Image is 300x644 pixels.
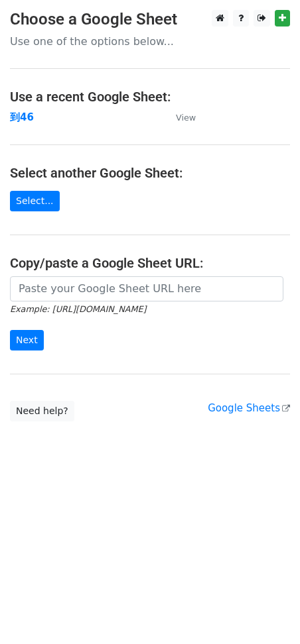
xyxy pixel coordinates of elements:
[10,401,74,421] a: Need help?
[176,113,196,123] small: View
[10,165,290,181] h4: Select another Google Sheet:
[10,330,44,350] input: Next
[10,111,34,123] a: 到46
[10,34,290,48] p: Use one of the options below...
[10,10,290,29] h3: Choose a Google Sheet
[10,276,283,301] input: Paste your Google Sheet URL here
[163,111,196,123] a: View
[208,402,290,414] a: Google Sheets
[10,191,60,211] a: Select...
[10,304,146,314] small: Example: [URL][DOMAIN_NAME]
[10,89,290,105] h4: Use a recent Google Sheet:
[10,255,290,271] h4: Copy/paste a Google Sheet URL:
